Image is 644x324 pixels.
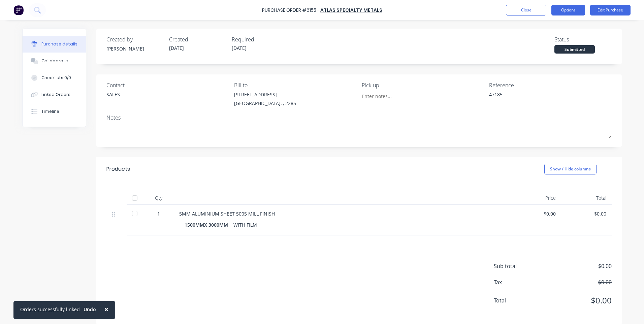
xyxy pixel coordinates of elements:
div: $0.00 [516,210,556,217]
button: Purchase details [23,36,86,53]
div: Total [561,191,612,205]
div: Checklists 0/0 [41,75,71,81]
button: Linked Orders [23,86,86,103]
div: Created by [106,35,164,43]
div: WITH FILM [233,220,257,230]
span: $0.00 [544,278,612,286]
div: Reference [489,81,612,89]
button: Close [98,301,115,317]
div: Products [106,165,130,173]
div: [GEOGRAPHIC_DATA], , 2285 [234,100,296,107]
div: Contact [106,81,229,89]
div: Purchase Order #6155 - [262,7,320,14]
a: Atlas Specialty Metals [320,7,382,13]
div: SALES [106,91,120,98]
div: Required [232,35,289,43]
div: Bill to [234,81,357,89]
span: Tax [494,278,544,286]
div: Collaborate [41,58,68,64]
button: Close [506,5,546,15]
button: Undo [80,304,100,315]
span: Sub total [494,262,544,270]
button: Collaborate [23,53,86,69]
span: $0.00 [544,262,612,270]
div: Status [554,35,612,43]
div: Price [511,191,561,205]
button: Options [551,5,585,15]
span: Total [494,296,544,304]
div: Purchase details [41,41,77,47]
div: Linked Orders [41,92,70,98]
span: $0.00 [544,294,612,306]
div: [PERSON_NAME] [106,45,164,52]
div: Created [169,35,226,43]
div: 1500MMX 3000MM [185,220,233,230]
span: × [104,304,108,314]
div: $0.00 [567,210,606,217]
textarea: 47185 [489,91,573,106]
div: Submitted [554,45,595,54]
div: 1 [149,210,168,217]
div: [STREET_ADDRESS] [234,91,296,98]
button: Checklists 0/0 [23,69,86,86]
div: Notes [106,114,612,122]
div: 5MM ALUMINIUM SHEET 5005 MILL FINISH [179,210,505,217]
div: Timeline [41,108,59,115]
button: Edit Purchase [590,5,631,15]
button: Timeline [23,103,86,120]
input: Enter notes... [362,91,423,101]
div: Qty [143,191,174,205]
button: Show / Hide columns [544,164,597,174]
div: Pick up [362,81,484,89]
div: Orders successfully linked [20,306,80,313]
img: Factory [13,5,24,15]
